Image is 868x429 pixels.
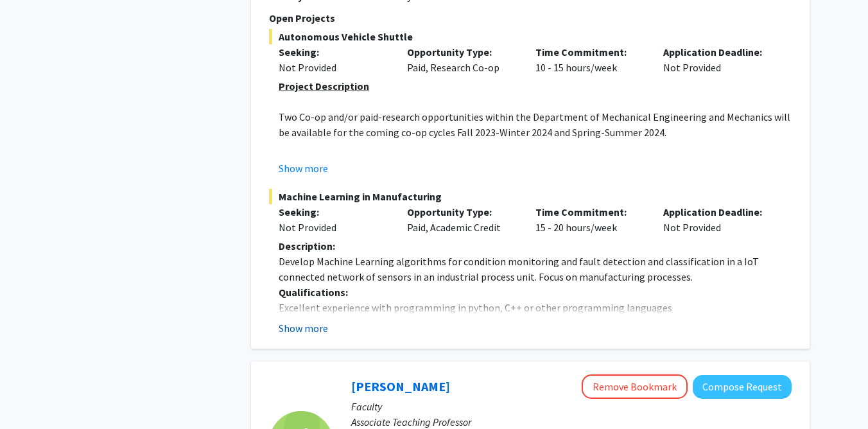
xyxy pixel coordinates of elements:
span: Autonomous Vehicle Shuttle [269,29,792,44]
strong: Qualifications: [279,286,348,299]
button: Show more [279,320,328,336]
a: [PERSON_NAME] [351,378,450,394]
u: Project Description [279,80,369,92]
p: Application Deadline: [663,204,772,220]
p: Develop Machine Learning algorithms for condition monitoring and fault detection and classificati... [279,254,792,285]
div: Not Provided [279,220,388,235]
p: Faculty [351,399,792,414]
div: 15 - 20 hours/week [526,204,654,235]
iframe: Chat [10,371,55,419]
div: Not Provided [654,44,782,75]
div: 10 - 15 hours/week [526,44,654,75]
p: Opportunity Type: [407,204,516,220]
div: Paid, Academic Credit [397,204,526,235]
strong: Description: [279,240,335,252]
p: Open Projects [269,10,792,26]
p: Time Commitment: [535,204,645,220]
div: Not Provided [654,204,782,235]
p: Opportunity Type: [407,44,516,60]
span: Machine Learning in Manufacturing [269,189,792,204]
button: Compose Request to Jennifer Atchison [693,375,792,399]
p: Seeking: [279,204,388,220]
div: Paid, Research Co-op [397,44,526,75]
button: Show more [279,161,328,176]
p: Application Deadline: [663,44,772,60]
div: Not Provided [279,60,388,75]
p: Seeking: [279,44,388,60]
p: Two Co-op and/or paid-research opportunities within the Department of Mechanical Engineering and ... [279,109,792,140]
p: Excellent experience with programming in python, C++ or other programming languages [279,300,792,315]
p: Time Commitment: [535,44,645,60]
button: Remove Bookmark [582,374,688,399]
